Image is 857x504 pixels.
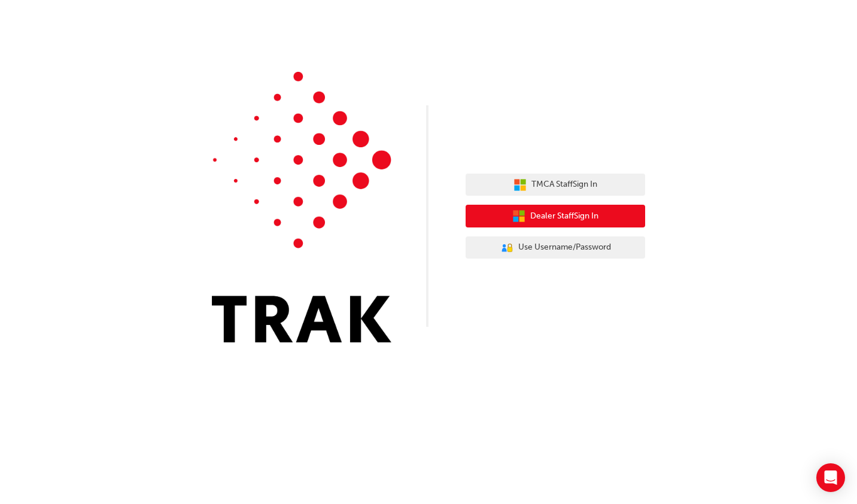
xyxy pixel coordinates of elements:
span: Dealer Staff Sign In [530,210,598,223]
button: Dealer StaffSign In [466,205,645,227]
button: TMCA StaffSign In [466,174,645,196]
button: Use Username/Password [466,236,645,259]
img: Trak [212,72,391,342]
span: Use Username/Password [518,241,611,254]
div: Open Intercom Messenger [816,463,845,492]
span: TMCA Staff Sign In [531,178,597,192]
